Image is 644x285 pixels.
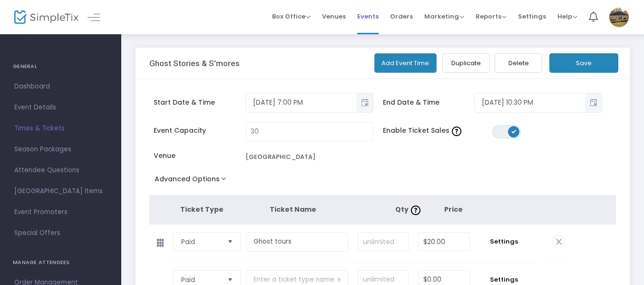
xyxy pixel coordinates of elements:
[383,126,493,136] span: Enable Ticket Sales
[549,53,618,73] button: Save
[518,4,546,29] span: Settings
[557,12,577,21] span: Help
[154,98,245,108] span: Start Date & Time
[356,93,373,112] button: Toggle popup
[245,152,315,162] div: [GEOGRAPHIC_DATA]
[424,12,464,21] span: Marketing
[419,233,469,251] input: Price
[358,233,409,251] input: unlimited
[495,53,542,73] button: Delete
[149,172,235,189] button: Advanced Options
[272,12,311,21] span: Box Office
[411,206,420,215] img: question-mark
[14,185,107,197] span: [GEOGRAPHIC_DATA] Items
[14,122,107,135] span: Times & Tickets
[246,232,348,252] input: Enter a ticket type name. e.g. General Admission
[390,4,413,29] span: Orders
[512,129,517,134] span: ON
[383,98,474,108] span: End Date & Time
[181,275,220,285] span: Paid
[357,4,379,29] span: Events
[14,101,107,114] span: Event Details
[246,95,356,110] input: Select date & time
[14,227,107,239] span: Special Offers
[452,127,461,136] img: question-mark
[14,80,107,93] span: Dashboard
[154,151,245,161] span: Venue
[475,95,585,110] input: Select date & time
[14,143,107,156] span: Season Packages
[585,93,602,112] button: Toggle popup
[180,205,224,214] span: Ticket Type
[374,53,437,73] button: Add Event Time
[444,205,463,214] span: Price
[149,59,240,68] h3: Ghost Stories & S'mores
[442,53,490,73] button: Duplicate
[13,253,108,272] h4: MANAGE ATTENDEES
[154,126,245,136] span: Event Capacity
[13,57,108,76] h4: GENERAL
[479,237,528,246] span: Settings
[224,233,237,251] button: Select
[476,12,507,21] span: Reports
[395,205,423,214] span: Qty
[479,275,528,285] span: Settings
[322,4,346,29] span: Venues
[14,164,107,177] span: Attendee Questions
[181,237,220,246] span: Paid
[14,206,107,218] span: Event Promoters
[270,205,316,214] span: Ticket Name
